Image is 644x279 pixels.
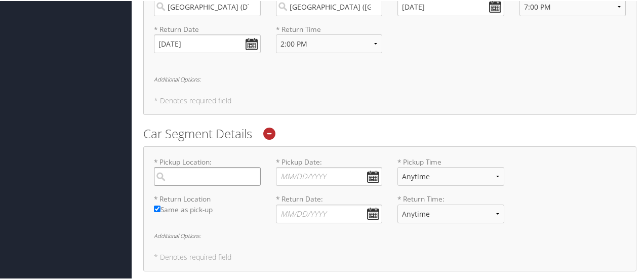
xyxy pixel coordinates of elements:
h5: * Denotes required field [154,253,626,260]
label: * Return Time: [397,193,504,230]
input: Same as pick-up [154,205,160,211]
h6: Additional Options: [154,75,626,81]
label: Same as pick-up [154,204,261,219]
input: * Return Date: [276,204,383,222]
h2: Car Segment Details [143,124,636,141]
label: * Pickup Date: [276,156,383,185]
label: * Return Date: [276,193,383,222]
h5: * Denotes required field [154,96,626,103]
label: * Pickup Time [397,156,504,193]
label: * Return Time [276,23,383,33]
select: * Pickup Time [397,166,504,185]
label: * Return Date [154,23,261,33]
input: * Pickup Date: [276,166,383,185]
input: MM/DD/YYYY [154,33,261,52]
label: * Return Location [154,193,261,203]
h6: Additional Options: [154,232,626,237]
select: * Return Time: [397,204,504,222]
label: * Pickup Location: [154,156,261,185]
